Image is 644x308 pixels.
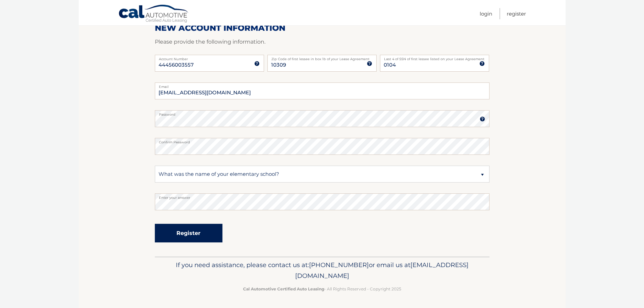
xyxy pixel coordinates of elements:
a: Register [507,8,526,19]
input: Account Number [155,55,264,72]
img: tooltip.svg [254,61,260,66]
label: Confirm Password [155,138,490,143]
img: tooltip.svg [479,61,485,66]
img: tooltip.svg [480,116,485,122]
a: Login [480,8,492,19]
h2: New Account Information [155,23,490,33]
span: [PHONE_NUMBER] [309,261,369,269]
input: SSN or EIN (last 4 digits only) [380,55,489,72]
input: Zip Code [267,55,377,72]
img: tooltip.svg [367,61,372,66]
input: Email [155,82,490,99]
label: Last 4 of SSN of first lessee listed on your Lease Agreement [380,55,489,60]
label: Zip Code of first lessee in box 1b of your Lease Agreement [267,55,377,60]
p: Please provide the following information. [155,37,490,47]
label: Enter your answer [155,193,490,199]
p: If you need assistance, please contact us at: or email us at [159,260,485,281]
p: - All Rights Reserved - Copyright 2025 [159,285,485,292]
label: Email [155,82,490,88]
strong: Cal Automotive Certified Auto Leasing [243,286,324,291]
label: Password [155,110,490,116]
span: [EMAIL_ADDRESS][DOMAIN_NAME] [295,261,469,280]
a: Cal Automotive [118,4,189,24]
button: Register [155,224,222,242]
label: Account Number [155,55,264,60]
